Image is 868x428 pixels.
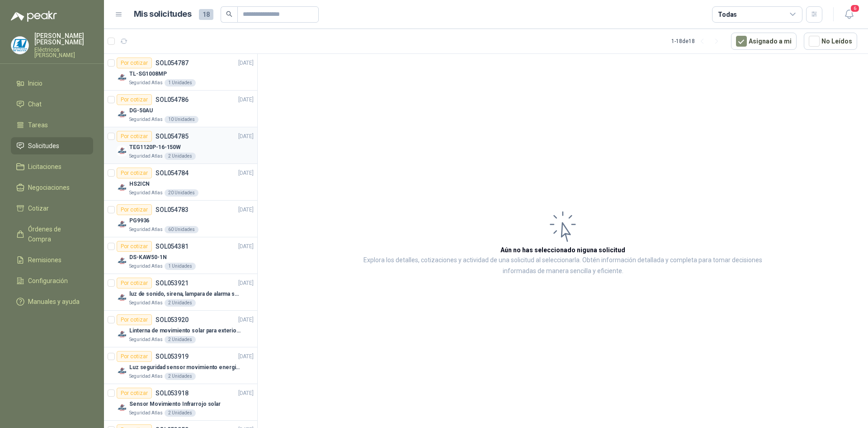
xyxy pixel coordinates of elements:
p: Seguridad Atlas [129,116,163,123]
a: Órdenes de Compra [11,221,93,248]
p: [DATE] [238,59,254,67]
div: 1 Unidades [165,263,196,270]
p: SOL054784 [156,170,189,176]
p: SOL054783 [156,207,189,213]
button: Asignado a mi [731,33,797,50]
a: Por cotizarSOL054381[DATE] Company LogoDS-KAW50-1NSeguridad Atlas1 Unidades [104,237,257,274]
p: Seguridad Atlas [129,409,163,417]
img: Logo peakr [11,11,57,22]
a: Por cotizarSOL054786[DATE] Company LogoDG-50AUSeguridad Atlas10 Unidades [104,91,257,127]
div: Por cotizar [117,58,152,68]
div: Todas [718,10,737,19]
div: Por cotizar [117,388,152,399]
p: Seguridad Atlas [129,373,163,380]
div: 2 Unidades [165,336,196,343]
p: PG9936 [129,216,149,225]
p: [DATE] [238,279,254,288]
img: Company Logo [117,402,127,413]
p: SOL053920 [156,317,189,323]
a: Por cotizarSOL054784[DATE] Company LogoHS2ICNSeguridad Atlas20 Unidades [104,164,257,201]
button: 6 [841,6,857,23]
img: Company Logo [117,292,127,303]
a: Por cotizarSOL053920[DATE] Company LogoLinterna de movimiento solar para exteriores con 77 ledsSe... [104,311,257,347]
div: 2 Unidades [165,373,196,380]
a: Chat [11,96,93,113]
p: [DATE] [238,389,254,398]
a: Por cotizarSOL053921[DATE] Company Logoluz de sonido, sirena, lampara de alarma solarSeguridad At... [104,274,257,311]
span: Chat [28,99,42,109]
a: Licitaciones [11,158,93,175]
p: Sensor Movimiento Infrarrojo solar [129,400,221,409]
p: [DATE] [238,206,254,214]
div: 20 Unidades [165,189,198,197]
span: Solicitudes [28,141,59,151]
div: 2 Unidades [165,409,196,417]
p: [DATE] [238,242,254,251]
div: 1 - 18 de 18 [671,34,724,48]
h3: Aún no has seleccionado niguna solicitud [500,245,625,255]
p: [DATE] [238,316,254,324]
a: Inicio [11,75,93,92]
p: Seguridad Atlas [129,299,163,307]
a: Configuración [11,272,93,289]
a: Remisiones [11,251,93,269]
span: 6 [850,4,860,13]
a: Por cotizarSOL054783[DATE] Company LogoPG9936Seguridad Atlas60 Unidades [104,201,257,237]
a: Por cotizarSOL054787[DATE] Company LogoTL-SG1008MPSeguridad Atlas1 Unidades [104,54,257,91]
div: Por cotizar [117,131,152,142]
a: Por cotizarSOL053919[DATE] Company LogoLuz seguridad sensor movimiento energia solarSeguridad Atl... [104,347,257,384]
p: TEG1120P-16-150W [129,143,181,152]
p: [DATE] [238,132,254,141]
div: Por cotizar [117,94,152,105]
a: Negociaciones [11,179,93,196]
p: DG-50AU [129,106,153,115]
div: 10 Unidades [165,116,198,123]
span: 18 [199,9,213,20]
p: Seguridad Atlas [129,263,163,270]
p: HS2ICN [129,180,150,188]
span: Manuales y ayuda [28,297,80,307]
span: Cotizar [28,203,49,213]
a: Por cotizarSOL053918[DATE] Company LogoSensor Movimiento Infrarrojo solarSeguridad Atlas2 Unidades [104,384,257,421]
p: luz de sonido, sirena, lampara de alarma solar [129,290,242,298]
span: Tareas [28,120,48,130]
img: Company Logo [117,255,127,266]
img: Company Logo [117,145,127,156]
p: SOL054786 [156,96,189,103]
p: DS-KAW50-1N [129,253,167,262]
p: TL-SG1008MP [129,70,167,78]
p: SOL053921 [156,280,189,286]
span: Inicio [28,78,42,88]
p: Seguridad Atlas [129,153,163,160]
span: Licitaciones [28,162,61,172]
div: 60 Unidades [165,226,198,233]
p: SOL054785 [156,133,189,139]
p: [DATE] [238,169,254,178]
span: Órdenes de Compra [28,224,85,244]
span: Remisiones [28,255,61,265]
div: 2 Unidades [165,299,196,307]
a: Solicitudes [11,137,93,154]
p: [DATE] [238,96,254,104]
p: Eléctricos [PERSON_NAME] [34,47,93,58]
p: SOL053918 [156,390,189,396]
p: [PERSON_NAME] [PERSON_NAME] [34,33,93,45]
p: Seguridad Atlas [129,226,163,233]
p: [DATE] [238,352,254,361]
p: SOL054381 [156,243,189,250]
p: Seguridad Atlas [129,336,163,343]
img: Company Logo [117,182,127,193]
div: Por cotizar [117,314,152,325]
p: SOL054787 [156,60,189,66]
span: search [226,11,232,17]
a: Tareas [11,116,93,134]
p: Seguridad Atlas [129,189,163,197]
h1: Mis solicitudes [134,8,192,21]
a: Cotizar [11,200,93,217]
p: Seguridad Atlas [129,79,163,87]
p: SOL053919 [156,353,189,360]
img: Company Logo [117,329,127,340]
a: Por cotizarSOL054785[DATE] Company LogoTEG1120P-16-150WSeguridad Atlas2 Unidades [104,127,257,164]
p: Linterna de movimiento solar para exteriores con 77 leds [129,327,242,335]
img: Company Logo [117,219,127,230]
